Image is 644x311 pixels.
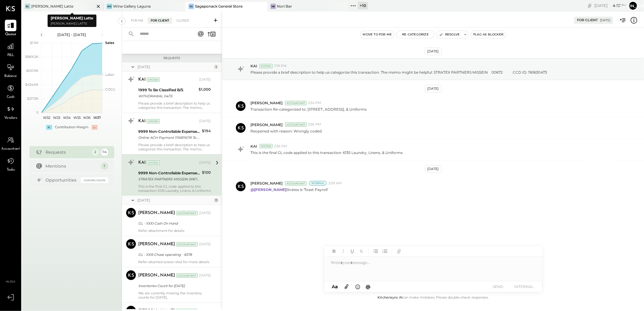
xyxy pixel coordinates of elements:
text: W34 [63,115,71,120]
div: $194 [202,128,211,134]
div: 13 [214,198,219,203]
div: Please provide a brief description to help us categorize this transaction. The memo might be help... [138,143,211,151]
div: [DATE] [594,3,627,8]
div: Accountant [285,101,307,105]
div: 114 [101,149,108,156]
text: W37 [93,115,101,120]
div: Accountant [176,273,198,278]
p: This is the final GL code applied to this transaction: 6135 Laundry, Linens, & Uniforms [250,150,403,155]
div: + 10 [358,2,368,9]
span: 2:56 PM [308,122,321,127]
span: a [335,284,338,289]
div: Opportunities [46,177,78,183]
div: Internal [309,181,327,186]
div: [DATE] [199,211,211,216]
p: Reopened with reason: Wrongly coded [250,129,322,134]
div: System [147,78,160,82]
button: Ordered List [381,247,389,255]
button: Bold [330,247,338,255]
div: [DATE] [199,242,211,247]
button: Italic [339,247,347,255]
div: [PERSON_NAME] [138,273,175,279]
span: [PERSON_NAME] [250,181,283,186]
div: Accountant [176,211,198,215]
button: Aa [330,283,340,290]
div: Mentions [46,163,98,169]
div: GL - 1000 Cash On Hand [138,220,209,226]
div: BL [25,4,30,9]
span: 2:09 AM [328,181,342,186]
div: 2 [92,149,99,156]
span: 2:54 PM [308,101,321,105]
button: Strikethrough [357,247,365,255]
strong: @[PERSON_NAME] [250,187,286,192]
div: Accountant [285,181,307,186]
span: KAI [250,63,257,69]
div: KAI [138,77,146,83]
div: [DATE] [199,119,211,124]
button: SEND [486,283,510,291]
div: + [46,125,52,130]
text: $651.9K [26,69,39,73]
div: [DATE] [199,273,211,278]
text: W35 [73,115,80,120]
div: Refer attachment for details [138,229,211,233]
div: Please provide a brief description to help us categorize this transaction. The memo might be help... [138,101,211,110]
p: Transaction Re-categorized to: [STREET_ADDRESS], & Uniforms [250,107,367,112]
text: W32 [43,115,50,120]
p: Stratex is 'Toast Payroll' [250,187,328,192]
span: Tasks [7,167,15,173]
text: Labor [105,72,114,77]
a: P&L [0,41,21,58]
span: Vendors [4,115,17,121]
div: System [260,64,273,68]
span: 2:56 PM [274,144,287,149]
div: [DATE] [425,165,442,173]
button: Move to for me [361,31,394,38]
div: [PERSON_NAME] [138,210,175,216]
div: System [147,161,160,165]
div: 9999 Non-Controllable Expenses:Other Income and Expenses:To Be Classified P&L [138,170,200,176]
div: For Client [577,18,598,23]
div: $100 [202,169,211,176]
div: Online ACH Payment 11168116119 To MirValleyCeramicsLLC (_#####1083) [138,135,200,141]
text: $217.3K [27,96,39,101]
button: Flag as Blocker [471,31,506,38]
a: Queue [0,20,21,37]
div: [DATE] [199,160,211,165]
a: Tasks [0,155,21,173]
div: KAI [138,160,146,166]
a: Cash [0,82,21,100]
div: NB [270,4,276,9]
text: COGS [105,87,115,92]
div: This is the final GL code applied to this transaction: 6135 Laundry, Linens, & Uniforms [138,184,211,193]
button: [PERSON_NAME] [628,1,638,11]
text: W36 [83,115,91,120]
div: 3 [214,65,219,69]
div: We are currently missing the inventory counts for [DATE]. [138,291,211,299]
div: Requests [46,149,89,155]
div: $1,000 [199,86,211,92]
span: 7:19 PM [274,64,287,69]
text: $869.2K [25,55,39,59]
div: [DATE] [137,64,212,69]
div: [DATE] [425,48,442,55]
div: STRATEX PARTNERS MISSEIN 00672 CCD ID: 1161630473 [138,176,200,182]
div: - [92,125,98,130]
div: SG [189,4,194,9]
div: WG [107,4,112,9]
div: Closed [173,18,192,24]
p: Please provide a brief description to help us categorize this transaction. The memo might be help... [250,70,547,75]
div: Contribution Margin [55,125,89,130]
span: @ [366,284,371,289]
div: [PERSON_NAME] Latte [31,4,73,9]
div: Nori Bar [277,4,292,9]
div: System [260,144,273,148]
button: @ [364,283,372,290]
div: Accountant [176,242,198,246]
div: [DATE] [137,198,212,203]
span: [PERSON_NAME] [250,122,283,127]
span: Queue [5,32,16,37]
div: Inventories Count for [DATE] [138,283,209,289]
div: Accountant [285,122,307,127]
